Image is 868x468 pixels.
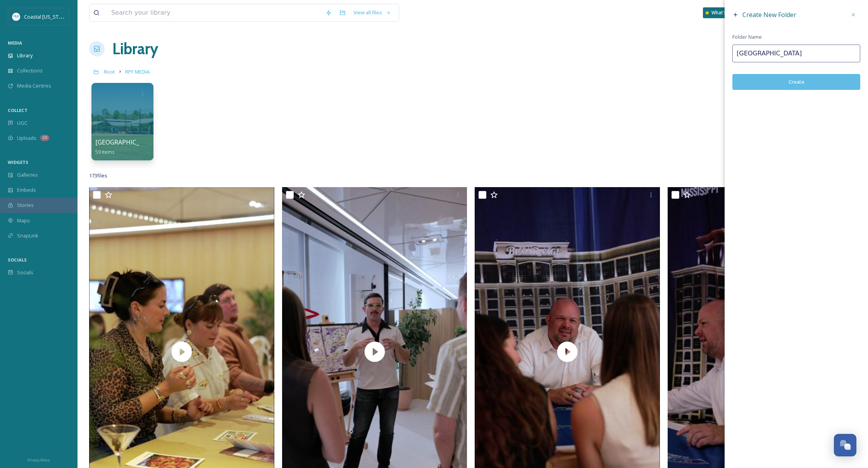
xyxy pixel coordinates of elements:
[732,45,860,62] input: Name
[95,148,115,155] span: 59 items
[17,186,36,194] span: Embeds
[8,40,22,46] span: MEDIA
[8,107,28,113] span: COLLECT
[112,37,158,60] a: Library
[732,74,860,90] button: Create
[12,13,20,21] img: download%20%281%29.jpeg
[89,172,107,179] span: 173 file s
[28,455,50,464] a: Privacy Policy
[732,33,762,41] span: Folder Name
[834,434,856,456] button: Open Chat
[17,52,33,59] span: Library
[350,5,395,20] a: View all files
[104,68,115,75] span: Root
[24,13,69,20] span: Coastal [US_STATE]
[8,257,27,263] span: SOCIALS
[703,7,742,18] a: What's New
[104,67,115,76] a: Root
[28,458,50,463] span: Privacy Policy
[95,139,158,155] a: [GEOGRAPHIC_DATA]59 items
[17,67,43,74] span: Collections
[17,201,34,209] span: Stories
[17,82,51,89] span: Media Centres
[17,119,28,127] span: UGC
[125,67,150,76] a: RPF MEDIA
[17,217,30,224] span: Maps
[17,134,36,142] span: Uploads
[17,269,33,276] span: Socials
[742,10,796,19] span: Create New Folder
[40,135,49,141] div: 20
[95,138,158,146] span: [GEOGRAPHIC_DATA]
[17,232,38,239] span: SnapLink
[8,159,28,165] span: WIDGETS
[107,4,322,21] input: Search your library
[125,68,150,75] span: RPF MEDIA
[17,171,38,179] span: Galleries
